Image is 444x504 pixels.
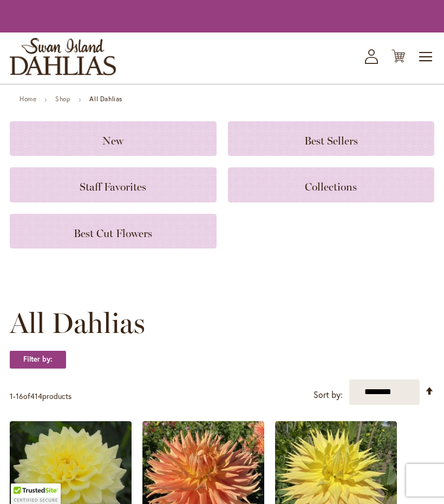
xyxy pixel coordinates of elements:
strong: All Dahlias [89,95,122,103]
a: Best Sellers [228,121,435,156]
span: Best Cut Flowers [74,227,152,240]
a: Best Cut Flowers [10,214,217,248]
span: Best Sellers [304,134,358,147]
a: Staff Favorites [10,167,217,202]
span: 414 [30,391,42,401]
span: Collections [305,180,357,193]
div: TrustedSite Certified [11,483,61,504]
a: New [10,121,217,156]
span: 16 [16,391,23,401]
span: Staff Favorites [80,180,146,193]
span: All Dahlias [10,307,145,339]
span: New [102,134,123,147]
strong: Filter by: [10,350,66,369]
a: Home [19,95,36,103]
span: 1 [10,391,13,401]
label: Sort by: [314,385,343,405]
a: store logo [10,38,116,75]
p: - of products [10,388,71,405]
a: Collections [228,167,435,202]
a: Shop [55,95,70,103]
